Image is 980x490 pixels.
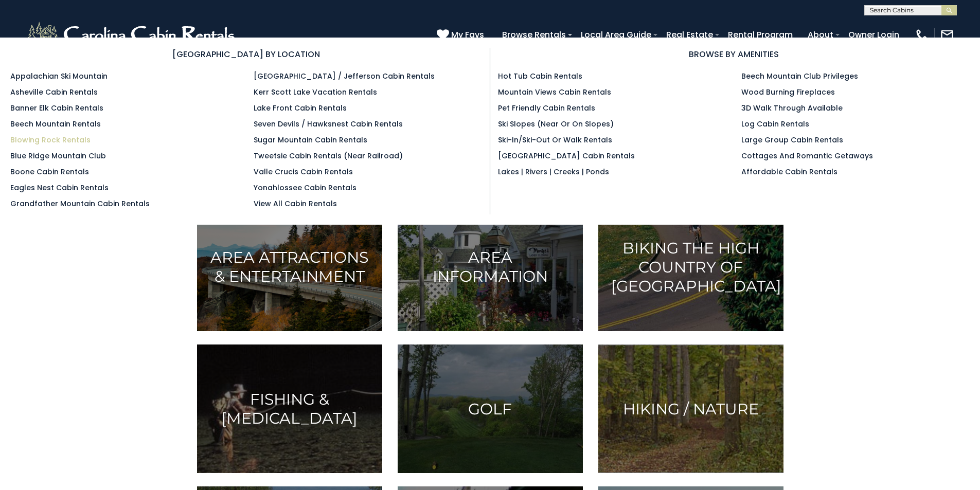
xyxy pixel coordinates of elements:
a: [GEOGRAPHIC_DATA] / Jefferson Cabin Rentals [254,71,435,81]
a: Asheville Cabin Rentals [10,87,98,97]
a: Area Attractions & Entertainment [197,203,382,331]
a: Fishing & [MEDICAL_DATA] [197,344,382,473]
a: Sugar Mountain Cabin Rentals [254,135,367,145]
a: Real Estate [661,26,718,44]
a: Wood Burning Fireplaces [741,87,835,97]
h3: Hiking / Nature [611,400,771,419]
a: Local Area Guide [576,26,656,44]
a: Log Cabin Rentals [741,119,809,129]
a: Lake Front Cabin Rentals [254,103,347,113]
a: Golf [398,344,583,473]
a: Biking the High Country of [GEOGRAPHIC_DATA] [598,203,783,331]
a: View All Cabin Rentals [254,198,337,209]
a: Affordable Cabin Rentals [741,167,838,177]
a: Appalachian Ski Mountain [10,71,108,81]
a: Owner Login [843,26,904,44]
span: My Favs [451,28,484,41]
a: Ski-in/Ski-Out or Walk Rentals [498,135,612,145]
a: Blue Ridge Mountain Club [10,151,106,161]
a: Yonahlossee Cabin Rentals [254,183,357,193]
a: About [803,26,839,44]
a: Ski Slopes (Near or On Slopes) [498,119,614,129]
a: Beech Mountain Club Privileges [741,71,858,81]
h3: BROWSE BY AMENITIES [498,48,970,61]
a: Grandfather Mountain Cabin Rentals [10,198,150,209]
h3: Golf [411,400,570,419]
a: Rental Program [723,26,798,44]
a: Cottages and Romantic Getaways [741,151,873,161]
h3: Area Information [411,248,570,286]
a: Boone Cabin Rentals [10,167,89,177]
a: 3D Walk Through Available [741,103,843,113]
a: Pet Friendly Cabin Rentals [498,103,595,113]
a: Seven Devils / Hawksnest Cabin Rentals [254,119,403,129]
h3: Fishing & [MEDICAL_DATA] [210,390,369,428]
a: [GEOGRAPHIC_DATA] Cabin Rentals [498,151,635,161]
h3: Area Attractions & Entertainment [210,248,369,286]
a: Tweetsie Cabin Rentals (Near Railroad) [254,151,403,161]
h3: [GEOGRAPHIC_DATA] BY LOCATION [10,48,482,61]
h3: Biking the High Country of [GEOGRAPHIC_DATA] [611,239,771,296]
a: Hot Tub Cabin Rentals [498,71,582,81]
a: Kerr Scott Lake Vacation Rentals [254,87,377,97]
a: Large Group Cabin Rentals [741,135,843,145]
a: Beech Mountain Rentals [10,119,101,129]
a: My Favs [437,28,487,42]
a: Valle Crucis Cabin Rentals [254,167,353,177]
a: Eagles Nest Cabin Rentals [10,183,109,193]
a: Blowing Rock Rentals [10,135,91,145]
img: White-1-2.png [26,20,239,50]
a: Mountain Views Cabin Rentals [498,87,611,97]
a: Lakes | Rivers | Creeks | Ponds [498,167,609,177]
img: mail-regular-white.png [940,28,954,42]
a: Banner Elk Cabin Rentals [10,103,103,113]
a: Hiking / Nature [598,344,783,473]
a: Browse Rentals [497,26,571,44]
a: Area Information [398,203,583,331]
img: phone-regular-white.png [915,28,929,42]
